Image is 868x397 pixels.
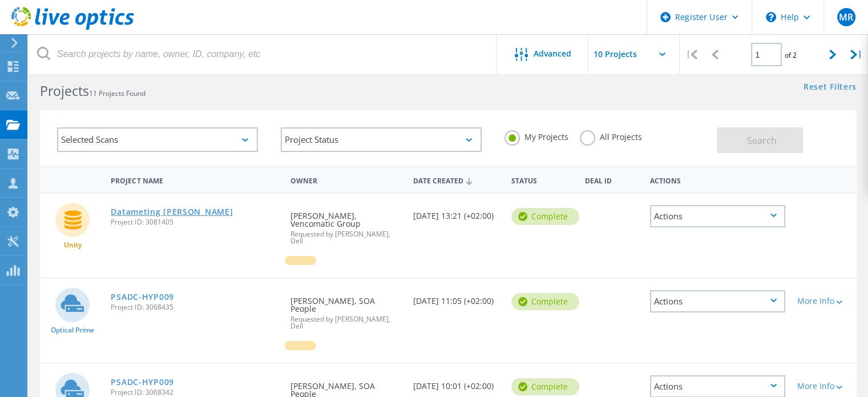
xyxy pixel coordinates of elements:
label: All Projects [580,130,642,141]
div: Complete [511,208,579,225]
a: Reset Filters [804,83,857,93]
div: Actions [644,169,792,190]
span: 11 Projects Found [89,89,146,98]
div: | [845,34,868,75]
div: Date Created [407,169,506,191]
span: Unity [64,242,82,248]
div: Project Name [105,169,285,190]
div: [PERSON_NAME], Vencomatic Group [285,194,407,256]
span: Search [747,134,777,147]
span: Requested by [PERSON_NAME], Dell [290,316,402,330]
div: Selected Scans [57,127,258,152]
a: Datameting [PERSON_NAME] [111,208,233,216]
label: My Projects [504,130,568,141]
a: PSADC-HYP009 [111,293,173,301]
div: More Info [797,382,850,390]
button: Search [717,127,803,153]
div: | [680,34,703,75]
a: PSADC-HYP009 [111,378,173,386]
div: Actions [650,290,786,312]
a: Live Optics Dashboard [11,24,134,32]
span: Project ID: 3081405 [111,219,279,226]
div: Actions [650,205,786,227]
b: Projects [40,82,89,100]
div: Complete [511,378,579,395]
div: Status [506,169,579,190]
div: Deal Id [579,169,644,190]
span: Project ID: 3068435 [111,304,279,311]
span: Requested by [PERSON_NAME], Dell [290,231,402,244]
span: Optical Prime [51,327,94,334]
div: Owner [285,169,407,190]
div: More Info [797,297,850,305]
span: of 2 [785,50,797,60]
div: [PERSON_NAME], SOA People [285,279,407,341]
svg: \n [766,12,776,22]
div: Complete [511,293,579,310]
div: [DATE] 11:05 (+02:00) [407,279,506,316]
span: Advanced [534,50,571,58]
input: Search projects by name, owner, ID, company, etc [29,34,498,74]
div: [DATE] 13:21 (+02:00) [407,194,506,231]
span: MR [839,13,853,22]
div: Project Status [281,127,482,152]
span: Project ID: 3068342 [111,389,279,396]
